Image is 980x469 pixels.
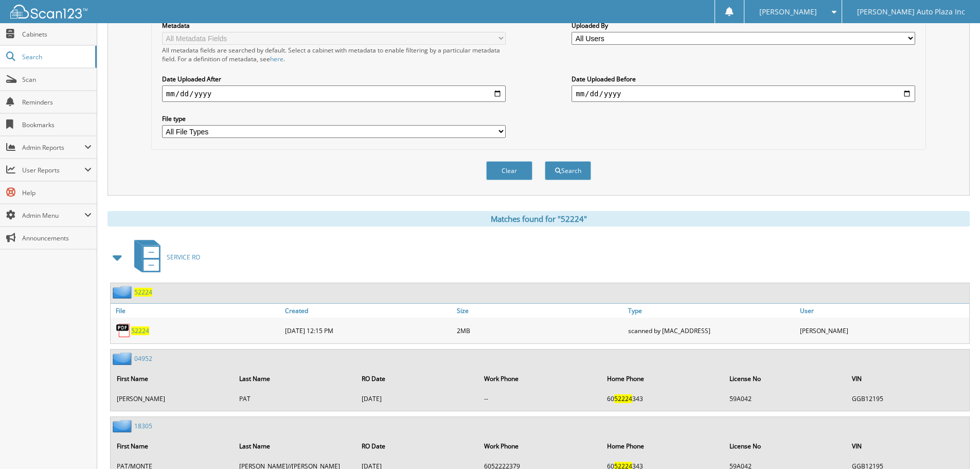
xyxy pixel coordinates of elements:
[572,21,915,30] label: Uploaded By
[282,320,454,341] div: [DATE] 12:15 PM
[602,390,723,407] td: 60 343
[454,304,626,318] a: Size
[847,390,968,407] td: GGB12195
[162,75,506,83] label: Date Uploaded After
[357,436,478,457] th: RO Date
[857,9,965,15] span: [PERSON_NAME] Auto Plaza Inc
[22,143,84,152] span: Admin Reports
[108,211,970,227] div: Matches found for "52224"
[357,368,478,389] th: RO Date
[116,323,131,338] img: PDF.png
[128,237,200,277] a: SERVICE RO
[486,161,532,180] button: Clear
[234,390,355,407] td: PAT
[929,420,980,469] iframe: Chat Widget
[22,30,92,39] span: Cabinets
[112,436,233,457] th: First Name
[22,120,92,129] span: Bookmarks
[113,286,134,299] img: folder2.png
[479,436,600,457] th: Work Phone
[847,368,968,389] th: VIN
[724,436,846,457] th: License No
[113,352,134,365] img: folder2.png
[270,55,283,63] a: here
[234,436,355,457] th: Last Name
[112,390,233,407] td: [PERSON_NAME]
[282,304,454,318] a: Created
[847,436,968,457] th: VIN
[162,46,506,63] div: All metadata fields are searched by default. Select a cabinet with metadata to enable filtering b...
[759,9,817,15] span: [PERSON_NAME]
[113,420,134,432] img: folder2.png
[626,304,797,318] a: Type
[134,288,152,297] a: 52224
[22,211,84,220] span: Admin Menu
[454,320,626,341] div: 2MB
[111,304,282,318] a: File
[162,21,506,30] label: Metadata
[134,422,152,430] a: 18305
[162,85,506,102] input: start
[22,53,90,61] span: Search
[572,75,915,83] label: Date Uploaded Before
[602,368,723,389] th: Home Phone
[545,161,591,180] button: Search
[724,368,846,389] th: License No
[167,253,200,262] span: SERVICE RO
[10,5,87,19] img: scan123-logo-white.svg
[797,320,969,341] div: [PERSON_NAME]
[22,188,92,197] span: Help
[479,390,600,407] td: --
[22,75,92,84] span: Scan
[602,436,723,457] th: Home Phone
[797,304,969,318] a: User
[357,390,478,407] td: [DATE]
[134,354,152,363] a: 04952
[479,368,600,389] th: Work Phone
[131,326,149,335] a: 52224
[22,98,92,107] span: Reminders
[22,234,92,242] span: Announcements
[626,320,797,341] div: scanned by [MAC_ADDRESS]
[234,368,355,389] th: Last Name
[614,394,632,403] span: 52224
[724,390,846,407] td: 59A042
[112,368,233,389] th: First Name
[22,166,84,175] span: User Reports
[162,114,506,123] label: File type
[572,85,915,102] input: end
